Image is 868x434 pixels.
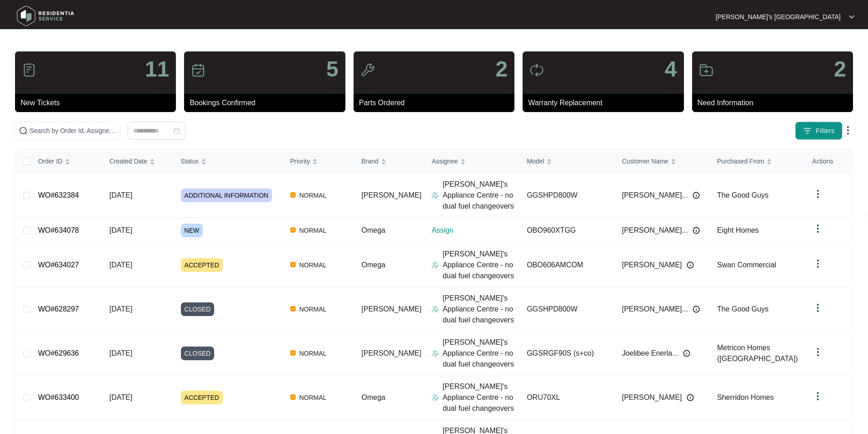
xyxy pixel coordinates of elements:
span: NORMAL [296,190,330,201]
span: Swan Commercial [717,261,776,269]
img: icon [360,63,375,77]
img: residentia service logo [14,2,77,30]
img: Info icon [693,306,700,313]
span: [PERSON_NAME]... [622,304,688,315]
a: WO#629636 [38,349,79,357]
img: dropdown arrow [812,189,823,199]
span: [PERSON_NAME]... [622,225,688,236]
th: Customer Name [615,149,710,174]
p: Bookings Confirmed [190,97,345,108]
td: OBO960XTGG [519,218,615,243]
span: The Good Guys [717,191,769,199]
span: [PERSON_NAME]... [622,190,688,201]
p: [PERSON_NAME]'s Appliance Centre - no dual fuel changeovers [442,249,519,281]
img: Vercel Logo [290,227,296,233]
img: dropdown arrow [842,125,853,136]
img: filter icon [803,126,812,135]
a: WO#632384 [38,191,79,199]
img: dropdown arrow [812,347,823,357]
th: Order ID [31,149,102,174]
span: NORMAL [296,225,330,236]
th: Assignee [424,149,519,174]
td: ORU70XL [519,376,615,420]
span: Created Date [109,156,147,166]
img: dropdown arrow [812,391,823,402]
a: WO#633400 [38,393,79,401]
span: NORMAL [296,304,330,315]
p: 2 [495,58,508,80]
span: [PERSON_NAME] [361,191,421,199]
span: [DATE] [109,226,132,234]
th: Purchased From [710,149,805,174]
img: Assigner Icon [431,261,439,269]
th: Actions [805,149,853,174]
img: Info icon [687,261,694,269]
img: icon [699,63,714,77]
span: [PERSON_NAME] [361,305,421,313]
th: Model [519,149,615,174]
p: [PERSON_NAME]'s [GEOGRAPHIC_DATA] [716,12,841,21]
span: Metricon Homes ([GEOGRAPHIC_DATA]) [717,344,798,363]
p: Parts Ordered [359,97,514,108]
p: Assign [431,225,519,236]
span: NEW [181,224,203,237]
span: The Good Guys [717,305,769,313]
a: WO#634078 [38,226,79,234]
td: GGSHPD800W [519,174,615,218]
img: search-icon [19,126,28,135]
img: dropdown arrow [812,302,823,313]
img: Vercel Logo [290,350,296,356]
p: 11 [145,58,169,80]
button: filter iconFilters [795,122,842,140]
img: icon [191,63,205,77]
input: Search by Order Id, Assignee Name, Customer Name, Brand and Model [30,126,116,136]
img: Vercel Logo [290,192,296,198]
td: OBO606AMCOM [519,243,615,287]
span: Omega [361,261,385,269]
img: dropdown arrow [812,258,823,269]
span: Filters [816,126,835,136]
span: [PERSON_NAME] [622,392,682,403]
img: dropdown arrow [849,15,854,19]
p: 5 [326,58,339,80]
img: Info icon [683,350,690,357]
img: Vercel Logo [290,306,296,311]
span: NORMAL [296,260,330,271]
span: Omega [361,393,385,401]
p: [PERSON_NAME]'s Appliance Centre - no dual fuel changeovers [442,293,519,326]
td: GGSHPD800W [519,287,615,332]
img: Info icon [693,192,700,199]
span: Order ID [38,156,62,166]
img: icon [529,63,544,77]
p: [PERSON_NAME]'s Appliance Centre - no dual fuel changeovers [442,179,519,212]
span: CLOSED [181,347,215,360]
span: Assignee [431,156,458,166]
td: GGSRGF90S (s+co) [519,332,615,376]
p: 2 [834,58,846,80]
span: [DATE] [109,261,132,269]
span: ADDITIONAL INFORMATION [181,189,272,202]
span: Omega [361,226,385,234]
span: Joelibee Enerla... [622,348,678,359]
span: Eight Homes [717,226,759,234]
span: [DATE] [109,191,132,199]
span: Priority [290,156,310,166]
th: Status [174,149,283,174]
img: Assigner Icon [431,192,439,199]
img: Assigner Icon [431,350,439,357]
span: [DATE] [109,349,132,357]
img: Assigner Icon [431,306,439,313]
p: [PERSON_NAME]'s Appliance Centre - no dual fuel changeovers [442,381,519,414]
span: [DATE] [109,393,132,401]
img: Assigner Icon [431,394,439,401]
span: Status [181,156,199,166]
img: Vercel Logo [290,262,296,267]
span: NORMAL [296,392,330,403]
img: Info icon [693,227,700,234]
span: Sherridon Homes [717,393,774,401]
span: [PERSON_NAME] [622,260,682,271]
img: Vercel Logo [290,394,296,400]
span: [DATE] [109,305,132,313]
img: dropdown arrow [812,223,823,234]
span: Customer Name [622,156,668,166]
